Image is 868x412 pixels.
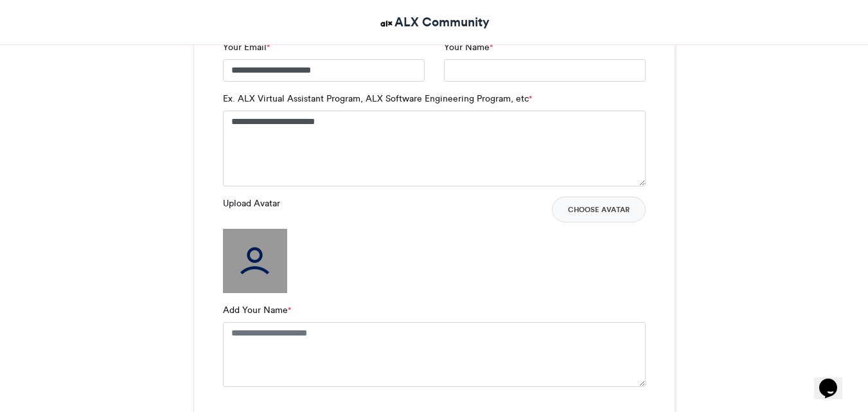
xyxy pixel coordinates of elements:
label: Your Name [444,40,493,54]
img: user_filled.png [223,229,287,293]
label: Your Email [223,40,270,54]
img: ALX Community [378,15,394,31]
a: ALX Community [378,13,490,31]
label: Ex. ALX Virtual Assistant Program, ALX Software Engineering Program, etc [223,92,532,105]
label: Add Your Name [223,303,291,317]
button: Choose Avatar [552,197,646,222]
label: Upload Avatar [223,197,280,210]
iframe: chat widget [814,361,855,399]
